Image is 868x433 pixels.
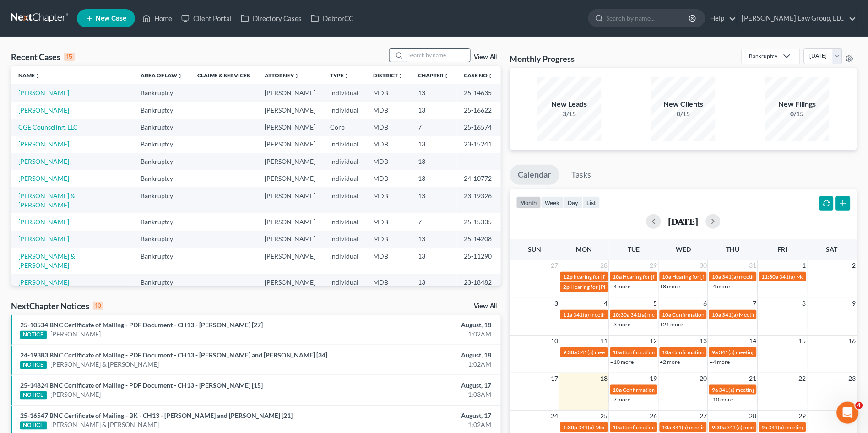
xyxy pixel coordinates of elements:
[20,351,327,359] a: 24-19383 BNC Certificate of Mailing - PDF Document - CH13 - [PERSON_NAME] and [PERSON_NAME] [34]
[662,311,672,318] span: 10a
[138,10,177,27] a: Home
[563,283,570,290] span: 2p
[341,330,492,339] div: 1:02AM
[653,298,658,309] span: 5
[341,381,492,390] div: August, 17
[727,424,815,431] span: 341(a) meeting for [PERSON_NAME]
[623,386,727,393] span: Confirmation hearing for [PERSON_NAME]
[712,424,726,431] span: 9:30a
[651,109,716,119] div: 0/15
[722,273,859,280] span: 341(a) meeting for [PERSON_NAME] & [PERSON_NAME]
[18,140,69,148] a: [PERSON_NAME]
[366,84,411,101] td: MDB
[712,386,718,393] span: 9a
[411,213,457,230] td: 7
[323,274,366,291] td: Individual
[366,213,411,230] td: MDB
[18,123,78,131] a: CGE Counseling, LLC
[11,51,75,62] div: Recent Cases
[323,170,366,187] td: Individual
[323,119,366,135] td: Corp
[18,72,40,79] a: Nameunfold_more
[18,278,69,286] a: [PERSON_NAME]
[578,424,667,431] span: 341(a) Meeting for [PERSON_NAME]
[341,360,492,369] div: 1:02AM
[738,10,857,27] a: [PERSON_NAME] Law Group, LLC
[563,273,573,280] span: 12p
[600,336,609,346] span: 11
[323,231,366,248] td: Individual
[623,424,727,431] span: Confirmation hearing for [PERSON_NAME]
[553,298,559,309] span: 3
[141,72,183,79] a: Area of Lawunfold_more
[457,136,501,153] td: 23-15241
[341,390,492,399] div: 1:03AM
[341,420,492,429] div: 1:02AM
[133,119,190,135] td: Bankruptcy
[18,192,75,209] a: [PERSON_NAME] & [PERSON_NAME]
[18,174,69,182] a: [PERSON_NAME]
[457,84,501,101] td: 25-14635
[563,424,577,431] span: 1:30p
[762,273,779,280] span: 11:30a
[294,73,300,79] i: unfold_more
[464,72,494,79] a: Case Nounfold_more
[177,10,236,27] a: Client Portal
[133,170,190,187] td: Bankruptcy
[341,411,492,420] div: August, 17
[258,187,323,213] td: [PERSON_NAME]
[550,411,559,422] span: 24
[457,170,501,187] td: 24-10772
[798,373,807,384] span: 22
[848,336,857,346] span: 16
[457,231,501,248] td: 25-14208
[366,187,411,213] td: MDB
[600,260,609,271] span: 28
[133,248,190,274] td: Bankruptcy
[510,165,559,185] a: Calendar
[93,302,103,310] div: 10
[550,373,559,384] span: 17
[406,49,470,62] input: Search by name...
[550,260,559,271] span: 27
[662,349,672,356] span: 10a
[366,274,411,291] td: MDB
[600,411,609,422] span: 25
[18,235,69,243] a: [PERSON_NAME]
[457,187,501,213] td: 23-19326
[411,119,457,135] td: 7
[323,136,366,153] td: Individual
[50,360,159,369] a: [PERSON_NAME] & [PERSON_NAME]
[398,73,404,79] i: unfold_more
[258,248,323,274] td: [PERSON_NAME]
[564,196,583,209] button: day
[662,273,672,280] span: 10a
[676,245,691,253] span: Wed
[563,311,572,318] span: 11a
[366,170,411,187] td: MDB
[802,298,807,309] span: 8
[826,245,838,253] span: Sat
[570,283,642,290] span: Hearing for [PERSON_NAME]
[576,245,592,253] span: Mon
[778,245,787,253] span: Fri
[623,273,694,280] span: Hearing for [PERSON_NAME]
[20,321,263,329] a: 25-10534 BNC Certificate of Mailing - PDF Document - CH13 - [PERSON_NAME] [27]
[537,99,602,109] div: New Leads
[236,10,306,27] a: Directory Cases
[18,252,75,269] a: [PERSON_NAME] & [PERSON_NAME]
[762,424,768,431] span: 9a
[50,420,159,429] a: [PERSON_NAME] & [PERSON_NAME]
[837,402,859,424] iframe: Intercom live chat
[323,213,366,230] td: Individual
[488,73,494,79] i: unfold_more
[712,311,721,318] span: 10a
[133,187,190,213] td: Bankruptcy
[719,386,807,393] span: 341(a) meeting for [PERSON_NAME]
[18,157,69,165] a: [PERSON_NAME]
[769,424,857,431] span: 341(a) meeting for [PERSON_NAME]
[660,358,680,365] a: +2 more
[35,73,40,79] i: unfold_more
[749,411,758,422] span: 28
[699,260,708,271] span: 30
